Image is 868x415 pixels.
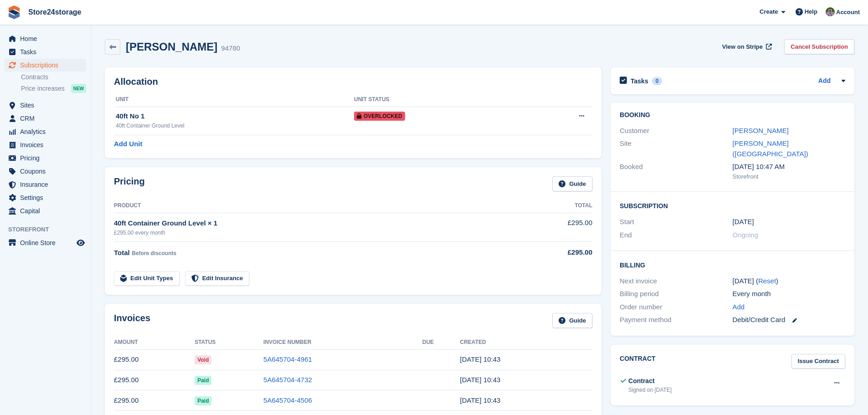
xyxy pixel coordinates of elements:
[791,354,845,369] a: Issue Contract
[116,111,354,122] div: 40ft No 1
[185,271,250,286] a: Edit Insurance
[71,84,86,93] div: NEW
[5,191,86,204] a: menu
[21,84,65,93] span: Price increases
[733,231,759,239] span: Ongoing
[620,201,845,210] h2: Subscription
[114,313,150,328] h2: Invoices
[114,249,130,256] span: Total
[114,271,180,286] a: Edit Unit Types
[519,213,592,241] td: £295.00
[5,205,86,217] a: menu
[114,349,195,370] td: £295.00
[20,112,75,125] span: CRM
[733,139,808,158] a: [PERSON_NAME] ([GEOGRAPHIC_DATA])
[631,77,648,85] h2: Tasks
[114,199,519,213] th: Product
[126,41,217,53] h2: [PERSON_NAME]
[263,376,312,384] a: 5A645704-4732
[722,42,763,51] span: View on Stripe
[760,7,778,16] span: Create
[620,138,732,159] div: Site
[733,127,789,134] a: [PERSON_NAME]
[620,162,732,181] div: Booked
[5,59,86,72] a: menu
[5,138,86,151] a: menu
[354,92,527,107] th: Unit Status
[628,376,672,386] div: Contract
[20,236,75,249] span: Online Store
[20,178,75,191] span: Insurance
[733,217,754,227] time: 2025-07-09 23:00:00 UTC
[114,176,145,191] h2: Pricing
[620,276,732,287] div: Next invoice
[21,83,86,93] a: Price increases NEW
[733,289,845,299] div: Every month
[20,46,75,58] span: Tasks
[620,354,656,369] h2: Contract
[195,335,263,350] th: Status
[195,355,211,364] span: Void
[354,112,405,121] span: Overlocked
[519,199,592,213] th: Total
[5,46,86,58] a: menu
[552,313,592,328] a: Guide
[733,276,845,287] div: [DATE] ( )
[5,236,86,249] a: menu
[628,386,672,394] div: Signed on [DATE]
[519,247,592,258] div: £295.00
[733,315,845,325] div: Debit/Credit Card
[263,355,312,363] a: 5A645704-4961
[7,5,21,19] img: stora-icon-8386f47178a22dfd0bd8f6a31ec36ba5ce8667c1dd55bd0f319d3a0aa187defe.svg
[221,43,240,54] div: 94780
[8,225,91,234] span: Storefront
[25,5,85,20] a: Store24storage
[116,122,354,130] div: 40ft Container Ground Level
[5,152,86,164] a: menu
[620,260,845,269] h2: Billing
[620,302,732,313] div: Order number
[20,205,75,217] span: Capital
[460,355,501,363] time: 2025-09-10 09:43:35 UTC
[114,390,195,411] td: £295.00
[114,229,519,237] div: £295.00 every month
[20,165,75,178] span: Coupons
[652,77,663,85] div: 0
[263,396,312,404] a: 5A645704-4506
[20,138,75,151] span: Invoices
[620,315,732,325] div: Payment method
[460,335,592,350] th: Created
[620,217,732,227] div: Start
[5,112,86,125] a: menu
[620,289,732,299] div: Billing period
[20,152,75,164] span: Pricing
[719,39,774,54] a: View on Stripe
[552,176,592,191] a: Guide
[20,32,75,45] span: Home
[818,76,831,87] a: Add
[733,172,845,181] div: Storefront
[5,32,86,45] a: menu
[805,7,817,16] span: Help
[5,165,86,178] a: menu
[5,178,86,191] a: menu
[114,139,142,149] a: Add Unit
[620,126,732,136] div: Customer
[195,396,211,405] span: Paid
[784,39,854,54] a: Cancel Subscription
[620,112,845,119] h2: Booking
[826,7,835,16] img: Jane Welch
[20,59,75,72] span: Subscriptions
[132,250,176,256] span: Before discounts
[21,73,86,82] a: Contracts
[114,77,592,87] h2: Allocation
[114,335,195,350] th: Amount
[758,277,776,285] a: Reset
[114,370,195,390] td: £295.00
[836,8,860,17] span: Account
[5,99,86,112] a: menu
[733,302,745,313] a: Add
[5,125,86,138] a: menu
[20,99,75,112] span: Sites
[733,162,845,172] div: [DATE] 10:47 AM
